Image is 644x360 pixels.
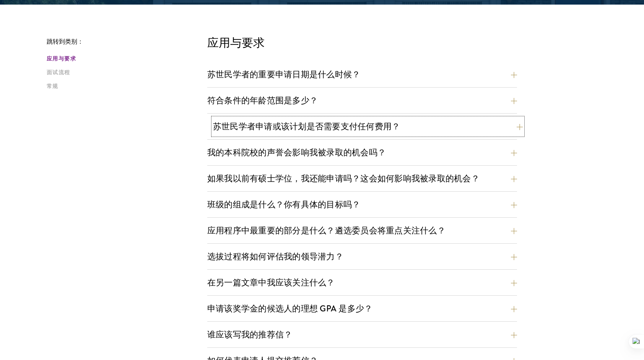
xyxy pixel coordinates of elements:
a: 常规 [47,82,203,90]
a: 应用与要求 [47,55,203,63]
button: 我的本科院校的声誉会影响我被录取的机会吗？ [207,144,517,161]
button: 选拔过程将如何评估我的领导潜力？ [207,248,517,265]
button: 申请该奖学金的候选人的理想 GPA 是多少？ [207,300,517,317]
button: 谁应该写我的推荐信？ [207,326,517,343]
button: 班级的组成是什么？你有具体的目标吗？ [207,196,517,213]
p: 跳转到类别： [47,38,207,45]
a: 面试流程 [47,68,203,77]
h4: 应用与要求 [207,35,517,50]
button: 在另一篇文章中我应该关注什么？ [207,274,517,291]
button: 应用程序中最重要的部分是什么？遴选委员会将重点关注什么？ [207,222,517,239]
button: 如果我以前有硕士学位，我还能申请吗？这会如何影响我被录取的机会？ [207,170,517,187]
button: 苏世民学者申请或该计划是否需要支付任何费用？ [213,118,523,135]
button: 苏世民学者的重要申请日期是什么时候？ [207,66,517,83]
button: 符合条件的年龄范围是多少？ [207,92,517,109]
